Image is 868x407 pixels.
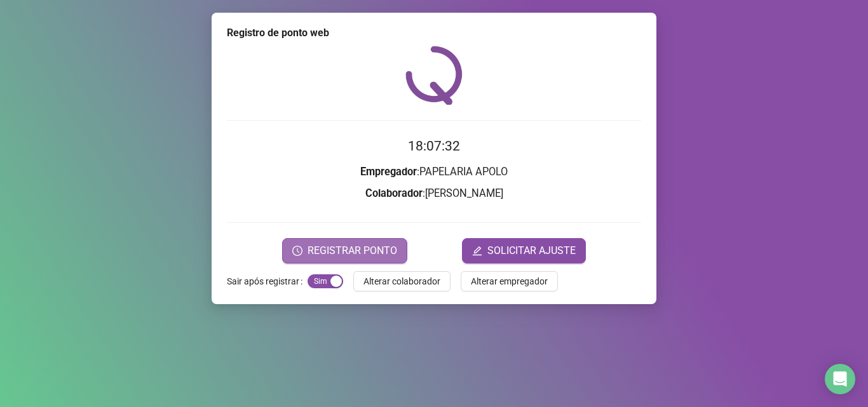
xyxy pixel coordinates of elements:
[227,185,641,202] h3: : [PERSON_NAME]
[292,246,302,256] span: clock-circle
[353,271,451,291] button: Alterar colaborador
[282,238,407,264] button: REGISTRAR PONTO
[461,271,558,291] button: Alterar empregador
[462,238,586,264] button: editSOLICITAR AJUSTE
[487,243,576,258] span: SOLICITAR AJUSTE
[227,271,308,291] label: Sair após registrar
[363,274,440,288] span: Alterar colaborador
[227,25,641,41] div: Registro de ponto web
[405,46,463,105] img: QRPoint
[408,138,460,154] time: 18:07:32
[825,364,855,394] div: Open Intercom Messenger
[308,243,397,258] span: REGISTRAR PONTO
[227,164,641,180] h3: : PAPELARIA APOLO
[471,274,548,288] span: Alterar empregador
[365,187,423,199] strong: Colaborador
[360,166,417,178] strong: Empregador
[472,246,482,256] span: edit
